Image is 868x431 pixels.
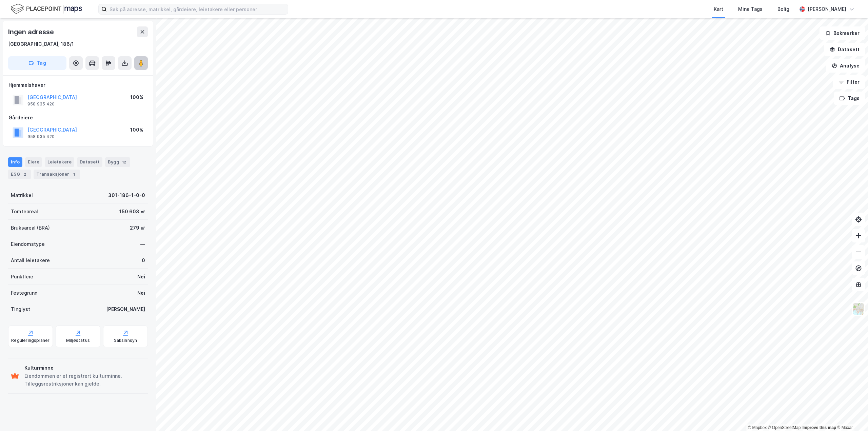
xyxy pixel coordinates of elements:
[11,3,82,15] img: logo.f888ab2527a4732fd821a326f86c7f29.svg
[808,5,846,13] div: [PERSON_NAME]
[11,224,50,232] div: Bruksareal (BRA)
[8,26,55,37] div: Ingen adresse
[24,364,145,372] div: Kulturminne
[137,273,145,281] div: Nei
[71,171,77,178] div: 1
[777,5,789,13] div: Bolig
[834,398,868,431] div: Kontrollprogram for chat
[8,56,66,70] button: Tag
[34,170,80,179] div: Transaksjoner
[826,59,865,73] button: Analyse
[105,157,130,167] div: Bygg
[24,372,145,388] div: Eiendommen er et registrert kulturminne. Tilleggsrestriksjoner kan gjelde.
[8,81,147,89] div: Hjemmelshaver
[114,338,137,343] div: Saksinnsyn
[852,302,865,315] img: Z
[11,273,33,281] div: Punktleie
[119,208,145,216] div: 150 603 ㎡
[140,240,145,248] div: —
[834,398,868,431] iframe: Chat Widget
[8,40,74,48] div: [GEOGRAPHIC_DATA], 186/1
[11,191,33,199] div: Matrikkel
[137,289,145,297] div: Nei
[8,157,22,167] div: Info
[834,92,865,105] button: Tags
[833,75,865,89] button: Filter
[11,208,38,216] div: Tomteareal
[130,224,145,232] div: 279 ㎡
[108,191,145,199] div: 301-186-1-0-0
[106,305,145,313] div: [PERSON_NAME]
[66,338,90,343] div: Miljøstatus
[11,305,30,313] div: Tinglyst
[824,43,865,56] button: Datasett
[11,256,50,265] div: Antall leietakere
[130,126,143,134] div: 100%
[45,157,74,167] div: Leietakere
[11,240,45,248] div: Eiendomstype
[738,5,763,13] div: Mine Tags
[130,93,143,101] div: 100%
[820,26,865,40] button: Bokmerker
[748,425,767,430] a: Mapbox
[8,170,31,179] div: ESG
[8,114,147,122] div: Gårdeiere
[25,157,42,167] div: Eiere
[121,159,127,165] div: 12
[27,101,55,107] div: 958 935 420
[714,5,723,13] div: Kart
[27,134,55,139] div: 958 935 420
[142,256,145,265] div: 0
[21,171,28,178] div: 2
[107,4,288,14] input: Søk på adresse, matrikkel, gårdeiere, leietakere eller personer
[768,425,801,430] a: OpenStreetMap
[77,157,102,167] div: Datasett
[803,425,836,430] a: Improve this map
[11,338,50,343] div: Reguleringsplaner
[11,289,37,297] div: Festegrunn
